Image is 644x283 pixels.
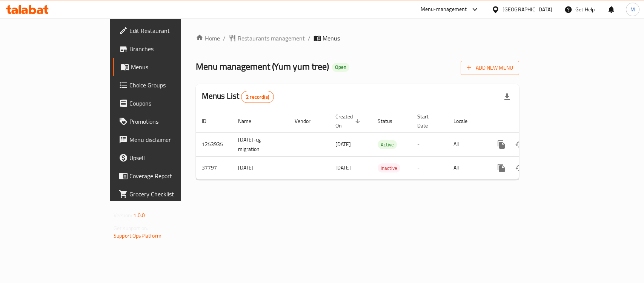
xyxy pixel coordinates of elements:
[113,167,217,185] a: Coverage Report
[411,156,447,179] td: -
[113,22,217,40] a: Edit Restaurant
[378,164,400,173] span: Inactive
[503,5,552,14] div: [GEOGRAPHIC_DATA]
[417,112,438,130] span: Start Date
[411,132,447,156] td: -
[129,171,211,180] span: Coverage Report
[238,34,305,43] span: Restaurants management
[232,132,289,156] td: [DATE]-cg migration
[202,117,216,126] span: ID
[421,5,467,14] div: Menu-management
[467,63,513,73] span: Add New Menu
[378,117,402,126] span: Status
[196,58,329,75] span: Menu management ( Yum yum tree )
[447,156,486,179] td: All
[129,81,211,90] span: Choice Groups
[223,34,226,43] li: /
[332,64,349,70] span: Open
[196,34,519,43] nav: breadcrumb
[492,135,510,154] button: more
[486,110,571,133] th: Actions
[129,190,211,199] span: Grocery Checklist
[129,26,211,35] span: Edit Restaurant
[113,58,217,76] a: Menus
[113,76,217,94] a: Choice Groups
[129,117,211,126] span: Promotions
[113,149,217,167] a: Upsell
[308,34,310,43] li: /
[232,156,289,179] td: [DATE]
[114,223,148,233] span: Get support on:
[129,153,211,162] span: Upsell
[461,61,519,75] button: Add New Menu
[129,99,211,108] span: Coupons
[378,140,397,149] span: Active
[630,5,635,14] span: M
[447,132,486,156] td: All
[113,40,217,58] a: Branches
[335,139,351,149] span: [DATE]
[131,62,211,72] span: Menus
[241,93,274,101] span: 2 record(s)
[113,112,217,131] a: Promotions
[498,88,516,106] div: Export file
[510,159,529,177] button: Change Status
[323,34,340,43] span: Menus
[510,135,529,154] button: Change Status
[129,44,211,53] span: Branches
[378,163,400,173] div: Inactive
[378,140,397,149] div: Active
[229,34,305,43] a: Restaurants management
[241,91,274,103] div: Total records count
[133,210,145,220] span: 1.0.0
[202,90,274,103] h2: Menus List
[113,185,217,203] a: Grocery Checklist
[113,94,217,112] a: Coupons
[129,135,211,144] span: Menu disclaimer
[238,117,261,126] span: Name
[196,110,571,180] table: enhanced table
[295,117,320,126] span: Vendor
[335,163,351,173] span: [DATE]
[114,231,161,241] a: Support.OpsPlatform
[492,159,510,177] button: more
[114,210,132,220] span: Version:
[335,112,363,130] span: Created On
[332,63,349,72] div: Open
[453,117,477,126] span: Locale
[113,131,217,149] a: Menu disclaimer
